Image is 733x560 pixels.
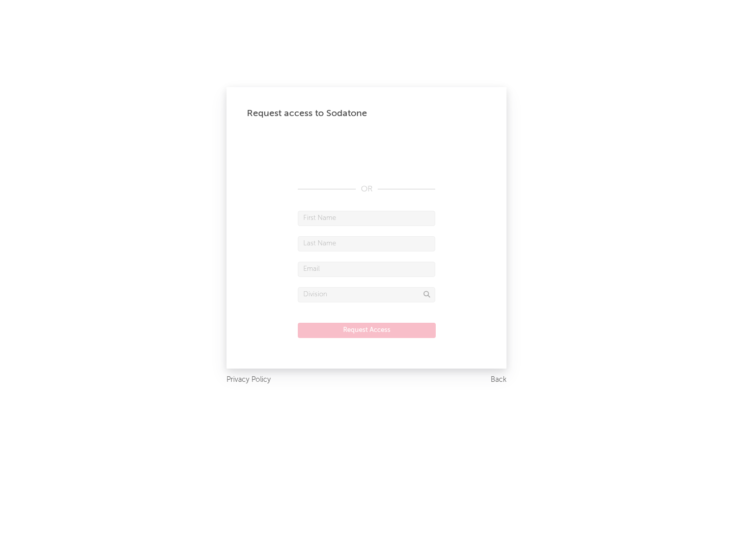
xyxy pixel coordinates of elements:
div: Request access to Sodatone [247,107,486,120]
a: Back [491,374,506,386]
div: OR [298,183,435,195]
button: Request Access [298,323,436,338]
input: First Name [298,211,435,226]
a: Privacy Policy [227,374,271,386]
input: Division [298,287,435,302]
input: Email [298,262,435,277]
input: Last Name [298,236,435,251]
